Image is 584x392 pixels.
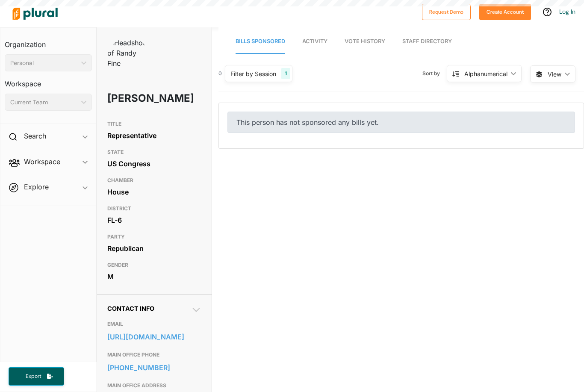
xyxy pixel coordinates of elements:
h3: MAIN OFFICE PHONE [107,350,201,360]
a: Vote History [345,29,385,54]
div: 0 [218,70,222,77]
a: Request Demo [422,7,471,16]
h3: Organization [5,32,92,51]
img: Headshot of Randy Fine [107,38,150,68]
a: Staff Directory [402,29,452,54]
div: Alphanumerical [464,69,507,78]
h3: PARTY [107,232,201,242]
button: Create Account [479,4,531,20]
div: This person has not sponsored any bills yet. [227,112,575,133]
div: Current Team [10,98,78,107]
h3: Workspace [5,71,92,90]
div: 1 [281,68,290,79]
div: Representative [107,129,201,142]
a: [URL][DOMAIN_NAME] [107,330,201,343]
h2: Search [24,131,46,141]
a: Log In [559,8,575,15]
div: House [107,186,201,198]
span: Export [20,373,47,380]
div: US Congress [107,157,201,170]
h3: CHAMBER [107,175,201,186]
span: Contact Info [107,305,154,312]
span: Sort by [422,70,447,77]
h1: [PERSON_NAME] [107,85,164,111]
span: Vote History [345,38,385,44]
h3: EMAIL [107,319,201,329]
a: Create Account [479,7,531,16]
button: Request Demo [422,4,471,20]
a: Activity [302,29,327,54]
span: Activity [302,38,327,44]
a: Bills Sponsored [236,29,285,54]
h3: TITLE [107,119,201,129]
h3: STATE [107,147,201,157]
div: Personal [10,59,78,68]
span: Bills Sponsored [236,38,285,44]
span: View [548,70,561,79]
h3: MAIN OFFICE ADDRESS [107,380,201,391]
div: Republican [107,242,201,255]
h3: DISTRICT [107,203,201,214]
div: Filter by Session [230,69,276,78]
h3: GENDER [107,260,201,270]
div: M [107,270,201,283]
div: FL-6 [107,214,201,227]
button: Export [9,367,64,386]
a: [PHONE_NUMBER] [107,361,201,374]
